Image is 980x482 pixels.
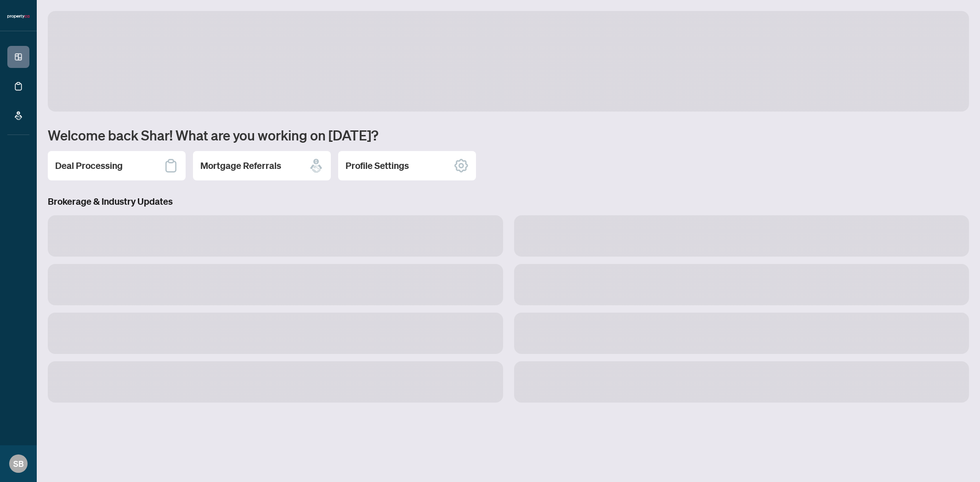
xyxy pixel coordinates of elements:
h1: Welcome back Shar! What are you working on [DATE]? [48,126,969,144]
h2: Mortgage Referrals [200,159,281,172]
h2: Deal Processing [55,159,123,172]
h3: Brokerage & Industry Updates [48,195,969,208]
span: SB [13,457,24,470]
h2: Profile Settings [346,159,409,172]
img: logo [7,14,29,19]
